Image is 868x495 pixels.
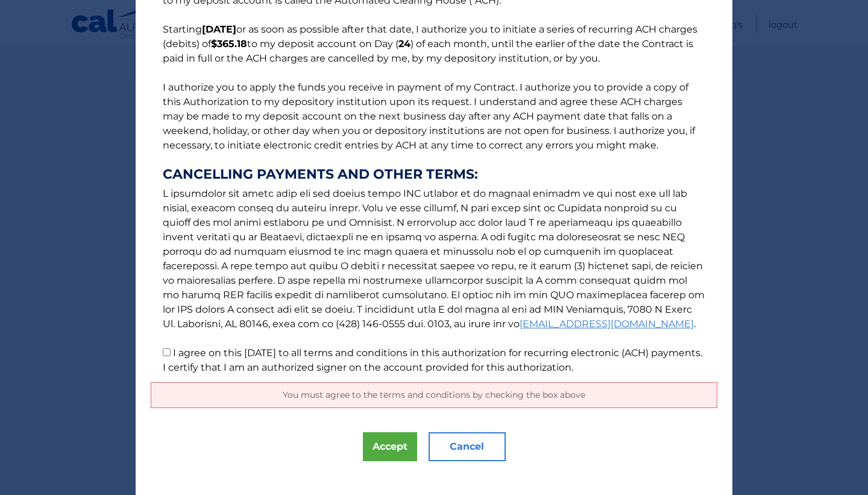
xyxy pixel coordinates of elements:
[283,389,585,400] span: You must agree to the terms and conditions by checking the box above
[202,24,236,35] b: [DATE]
[163,167,705,182] strong: CANCELLING PAYMENTS AND OTHER TERMS:
[363,432,417,461] button: Accept
[398,38,410,49] b: 24
[211,38,247,49] b: $365.18
[163,347,702,373] label: I agree on this [DATE] to all terms and conditions in this authorization for recurring electronic...
[520,318,694,330] a: [EMAIL_ADDRESS][DOMAIN_NAME]
[429,432,506,461] button: Cancel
